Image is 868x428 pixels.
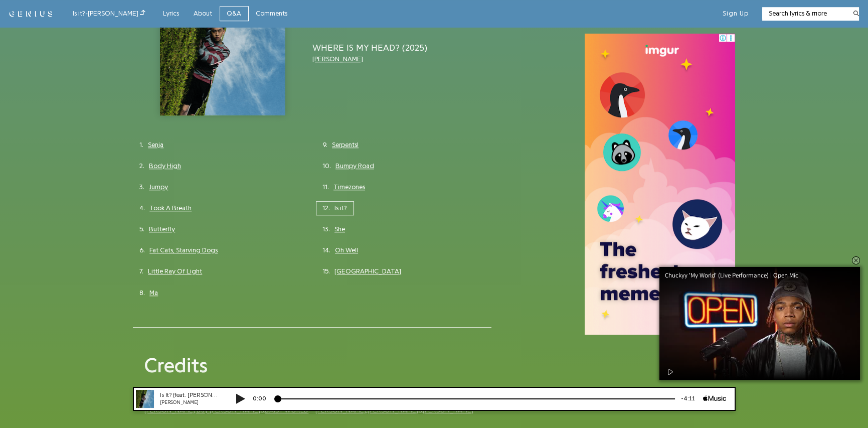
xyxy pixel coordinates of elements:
[322,266,334,276] div: 15.
[73,8,145,19] div: Is it? - [PERSON_NAME]
[149,203,192,213] a: Took A Breath
[139,224,149,234] div: 5.
[139,140,148,150] div: 1.
[139,245,149,255] div: 6.
[322,182,333,192] div: 11.
[149,182,168,192] a: Jumpy
[139,161,149,171] div: 2.
[335,245,358,255] a: Oh Well
[220,6,249,22] a: Q&A
[139,266,148,276] div: 7.
[665,272,806,278] div: Chuckyy 'My World' (Live Performance) | Open Mic
[149,288,158,298] a: Ma
[322,201,347,216] div: Is it?
[187,6,220,22] a: About
[249,6,295,22] a: Comments
[322,140,332,150] div: 9.
[148,140,163,150] a: Senja
[762,9,847,19] input: Search lyrics & more
[312,41,492,54] a: WHERE IS MY HEAD? (2025)
[139,288,149,298] div: 8.
[332,140,359,150] a: Serpents!
[550,8,578,16] div: -4:11
[322,245,335,255] div: 14.
[333,182,365,192] a: Timezones
[585,34,735,335] iframe: Advertisement
[144,355,479,377] div: Credits
[312,56,363,62] a: [PERSON_NAME]
[334,266,401,276] a: [GEOGRAPHIC_DATA]
[156,6,187,22] a: Lyrics
[335,161,374,171] a: Bumpy Road
[139,182,149,192] div: 3.
[322,224,334,234] div: 13.
[723,9,749,18] button: Sign Up
[322,161,335,171] div: 10.
[149,224,175,234] a: Butterfly
[149,245,218,255] a: Fat Cats, Starving Dogs
[139,203,149,213] div: 4.
[334,224,345,234] a: She
[148,266,202,276] a: Little Ray Of Light
[149,161,181,171] a: Body High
